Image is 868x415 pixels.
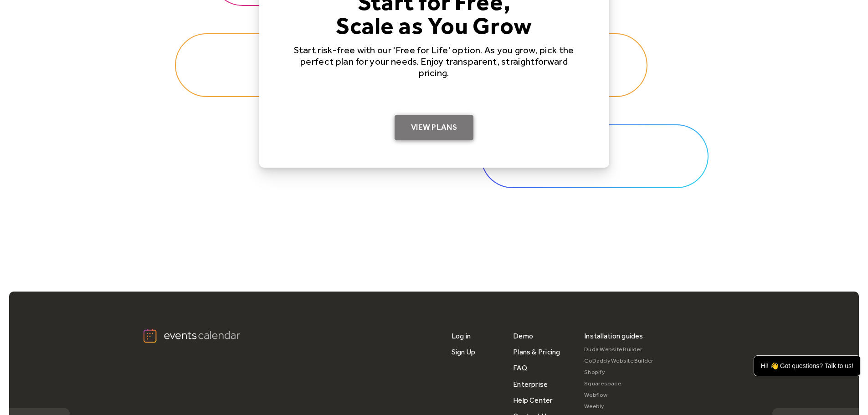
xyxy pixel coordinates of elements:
[513,360,527,376] a: FAQ
[513,376,548,392] a: Enterprise
[452,328,471,344] a: Log in
[452,344,476,360] a: Sign Up
[584,401,654,412] a: Weebly
[395,115,473,140] a: View Plans
[513,344,560,360] a: Plans & Pricing
[584,328,643,344] div: Installation guides
[513,328,533,344] a: Demo
[513,392,553,408] a: Help Center
[584,378,654,389] a: Squarespace
[584,367,654,378] a: Shopify
[584,355,654,367] a: GoDaddy Website Builder
[288,44,580,79] p: Start risk-free with our 'Free for Life' option. As you grow, pick the perfect plan for your need...
[584,344,654,355] a: Duda Website Builder
[584,389,654,401] a: Webflow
